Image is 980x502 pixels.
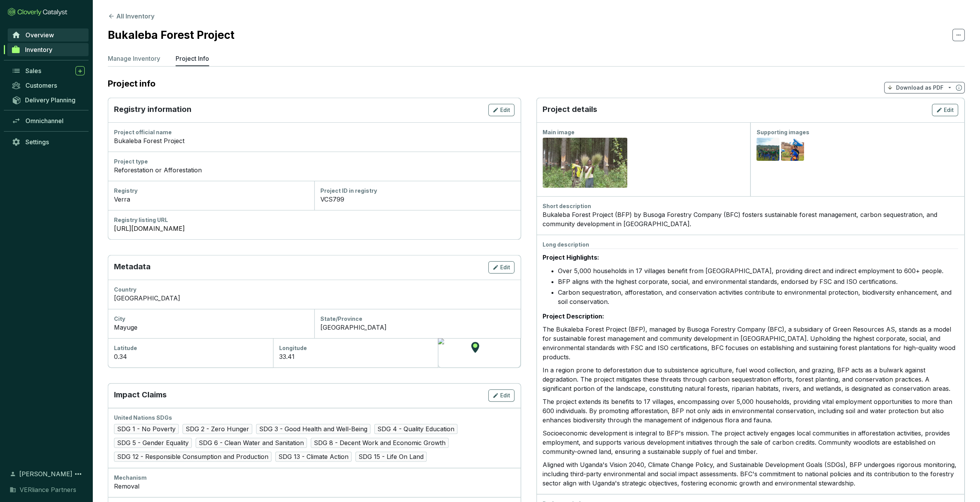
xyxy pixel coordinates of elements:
button: Edit [488,104,514,116]
div: Mechanism [114,474,514,482]
div: State/Province [320,315,514,323]
div: Short description [543,202,958,210]
span: SDG 8 - Decent Work and Economic Growth [311,438,449,448]
p: Download as PDF [896,84,943,92]
p: Project Info [176,54,209,63]
li: BFP aligns with the highest corporate, social, and environmental standards, endorsed by FSC and I... [558,277,958,286]
span: Inventory [25,46,52,53]
div: VCS799 [320,195,514,204]
span: SDG 3 - Good Health and Well-Being [256,424,370,434]
div: United Nations SDGs [114,414,514,422]
span: SDG 2 - Zero Hunger [183,424,252,434]
span: Delivery Planning [25,96,75,104]
a: Sales [8,64,89,77]
span: SDG 4 - Quality Education [374,424,457,434]
span: Edit [500,106,510,114]
p: The Bukaleba Forest Project (BFP), managed by Busoga Forestry Company (BFC), a subsidiary of Gree... [543,325,958,362]
p: Impact Claims [114,389,167,402]
span: [PERSON_NAME] [19,469,72,479]
button: Edit [932,104,958,116]
div: Longitude [279,344,432,352]
p: Manage Inventory [108,54,160,63]
div: [GEOGRAPHIC_DATA] [320,323,514,332]
div: Country [114,286,514,294]
button: All Inventory [108,12,154,21]
div: Bukaleba Forest Project [114,136,514,145]
a: Delivery Planning [8,93,89,106]
strong: Project Description: [543,312,604,320]
div: Registry listing URL [114,216,514,224]
div: 33.41 [279,352,432,361]
div: Removal [114,482,514,491]
h2: Bukaleba Forest Project [108,27,235,43]
a: Settings [8,135,89,148]
a: Customers [8,79,89,92]
div: Bukaleba Forest Project (BFP) by Busoga Forestry Company (BFC) fosters sustainable forest managem... [543,210,958,228]
span: SDG 1 - No Poverty [114,424,179,434]
span: SDG 6 - Clean Water and Sanitation [196,438,307,448]
div: Main image [543,128,744,136]
p: Registry information [114,104,191,116]
div: Reforestation or Afforestation [114,165,514,175]
p: In a region prone to deforestation due to subsistence agriculture, fuel wood collection, and graz... [543,365,958,393]
div: Long description [543,241,958,248]
li: Over 5,000 households in 17 villages benefit from [GEOGRAPHIC_DATA], providing direct and indirec... [558,266,958,275]
div: Project ID in registry [320,187,514,195]
span: SDG 5 - Gender Equality [114,438,192,448]
div: City [114,315,308,323]
div: Registry [114,187,308,195]
p: Aligned with Uganda's Vision 2040, Climate Change Policy, and Sustainable Development Goals (SDGs... [543,460,958,488]
p: The project extends its benefits to 17 villages, encompassing over 5,000 households, providing vi... [543,397,958,425]
p: Socioeconomic development is integral to BFP's mission. The project actively engages local commun... [543,429,958,456]
span: Overview [25,31,54,39]
button: Edit [488,261,514,274]
a: Inventory [7,43,89,56]
span: Edit [500,264,510,271]
p: Project details [543,104,597,116]
strong: Project Highlights: [543,254,599,261]
a: Omnichannel [8,114,89,127]
li: Carbon sequestration, afforestation, and conservation activities contribute to environmental prot... [558,288,958,306]
span: VERliance Partners [20,485,76,494]
div: Mayuge [114,323,308,332]
span: Omnichannel [25,117,64,125]
a: Overview [8,28,89,42]
span: Edit [944,106,954,114]
span: Sales [25,67,41,75]
p: Metadata [114,261,151,274]
div: [GEOGRAPHIC_DATA] [114,294,514,303]
div: Project official name [114,128,514,136]
span: SDG 15 - Life On Land [355,452,427,462]
span: Customers [25,82,57,89]
a: [URL][DOMAIN_NAME] [114,224,514,233]
span: SDG 12 - Responsible Consumption and Production [114,452,271,462]
button: Edit [488,389,514,402]
div: Project type [114,158,514,165]
div: Verra [114,195,308,204]
span: SDG 13 - Climate Action [275,452,352,462]
div: 0.34 [114,352,267,361]
span: Edit [500,392,510,399]
div: Latitude [114,344,267,352]
span: Settings [25,138,49,146]
h2: Project info [108,78,163,88]
div: Supporting images [756,128,958,136]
